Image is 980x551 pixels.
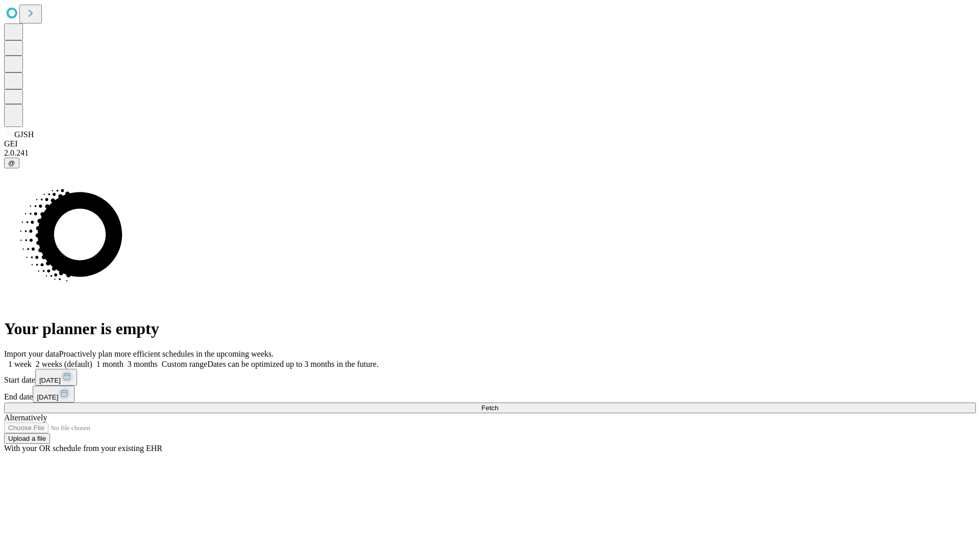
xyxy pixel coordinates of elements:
span: Proactively plan more efficient schedules in the upcoming weeks. [59,349,274,358]
h1: Your planner is empty [4,319,976,338]
button: Upload a file [4,433,50,444]
span: Dates can be optimized up to 3 months in the future. [207,360,378,368]
button: @ [4,158,19,168]
span: With your OR schedule from your existing EHR [4,444,162,453]
button: [DATE] [35,369,77,386]
span: Fetch [481,404,498,412]
span: 1 month [96,360,124,368]
div: Start date [4,369,976,386]
div: 2.0.241 [4,148,976,158]
span: 3 months [128,360,158,368]
span: 1 week [8,360,32,368]
span: 2 weeks (default) [36,360,92,368]
span: Alternatively [4,413,47,422]
span: [DATE] [39,377,61,384]
span: GJSH [14,130,34,139]
span: @ [8,159,15,167]
button: [DATE] [33,386,75,403]
span: Import your data [4,349,59,358]
div: End date [4,386,976,403]
span: Custom range [162,360,207,368]
span: [DATE] [37,393,58,401]
div: GEI [4,139,976,148]
button: Fetch [4,403,976,413]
